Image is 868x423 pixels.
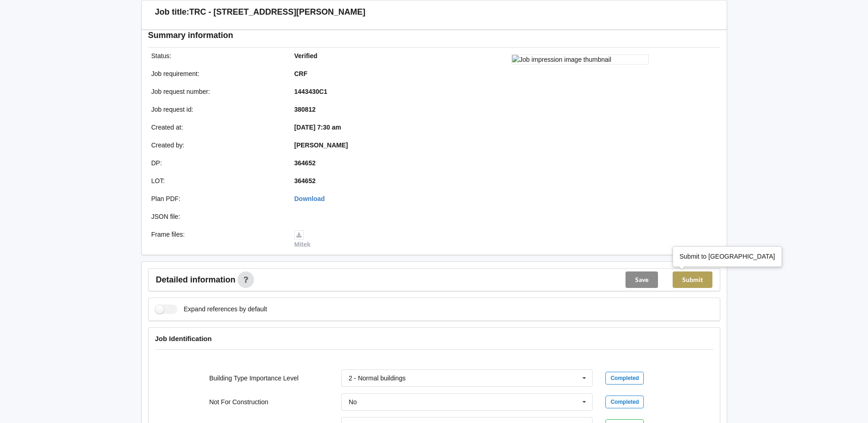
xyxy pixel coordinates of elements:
div: 2 - Normal buildings [349,375,406,381]
a: Mitek [294,231,311,248]
b: [DATE] 7:30 am [294,124,341,131]
button: Submit [673,271,712,288]
img: Job impression image thumbnail [512,54,649,65]
div: Job requirement : [145,69,288,78]
div: DP : [145,158,288,168]
b: CRF [294,70,307,77]
div: Plan PDF : [145,194,288,203]
div: Created by : [145,141,288,150]
div: Completed [605,372,644,385]
h3: Summary information [148,30,574,41]
b: [PERSON_NAME] [294,141,348,149]
b: 364652 [294,177,316,184]
div: Job request number : [145,87,288,96]
div: JSON file : [145,212,288,221]
div: Submit to [GEOGRAPHIC_DATA] [679,252,775,261]
b: 364652 [294,159,316,167]
h3: TRC - [STREET_ADDRESS][PERSON_NAME] [189,7,366,17]
b: 1443430C1 [294,88,327,95]
label: Building Type Importance Level [209,374,298,382]
h4: Job Identification [155,334,713,343]
span: Detailed information [156,276,236,284]
div: Created at : [145,123,288,132]
div: Frame files : [145,230,288,249]
label: Not For Construction [209,398,268,406]
div: Status : [145,51,288,60]
label: Expand references by default [155,304,267,314]
div: LOT : [145,176,288,185]
div: Job request id : [145,105,288,114]
b: Verified [294,52,318,60]
div: Completed [605,396,644,408]
div: No [349,399,357,405]
h3: Job title: [155,7,189,17]
b: 380812 [294,106,316,113]
a: Download [294,195,325,202]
